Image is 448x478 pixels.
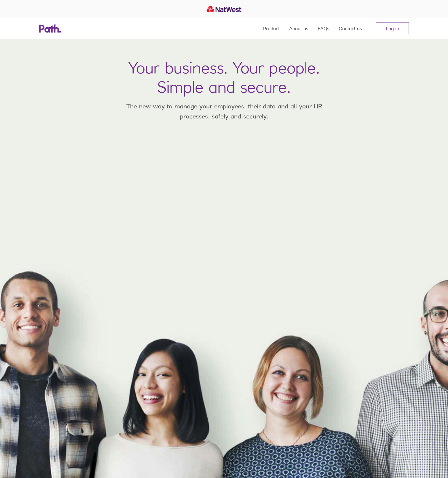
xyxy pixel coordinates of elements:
[376,23,409,34] a: Log in
[339,18,362,39] a: Contact us
[263,18,280,39] a: Product
[117,101,331,121] p: The new way to manage your employees, their data and all your HR processes, safely and securely.
[128,58,320,97] h1: Your business. Your people. Simple and secure.
[318,18,329,39] a: FAQs
[289,18,308,39] a: About us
